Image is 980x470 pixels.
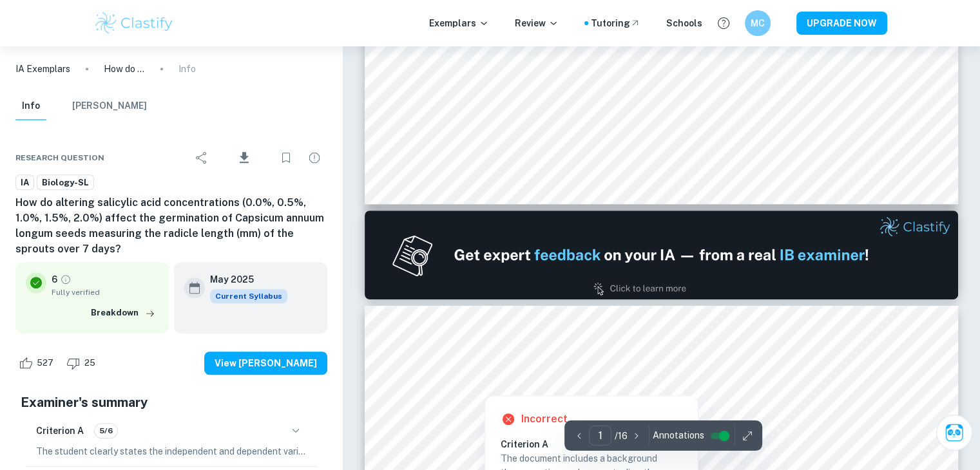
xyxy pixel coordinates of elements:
[15,62,70,76] a: IA Exemplars
[521,411,568,427] h6: Incorrect
[104,62,145,76] p: How do altering salicylic acid concentrations (0.0%, 0.5%, 1.0%, 1.5%, 2.0%) affect the germinati...
[666,16,702,30] a: Schools
[745,10,771,36] button: MC
[302,145,327,171] div: Report issue
[15,353,61,373] div: Like
[429,16,489,30] p: Exemplars
[21,393,322,412] h5: Examiner's summary
[36,444,307,458] p: The student clearly states the independent and dependent variables in the research question, spec...
[217,141,271,174] div: Download
[36,424,84,438] h6: Criterion A
[16,176,34,189] span: IA
[796,12,887,35] button: UPGRADE NOW
[93,10,175,36] img: Clastify logo
[52,272,57,287] p: 6
[37,174,94,191] a: Biology-SL
[936,415,972,451] button: Ask Clai
[95,425,117,437] span: 5/6
[204,352,327,375] button: View [PERSON_NAME]
[210,272,277,287] h6: May 2025
[15,152,104,164] span: Research question
[501,437,693,451] h6: Criterion A
[273,145,299,171] div: Bookmark
[72,92,147,120] button: [PERSON_NAME]
[614,429,627,443] p: / 16
[37,176,93,189] span: Biology-SL
[88,303,159,323] button: Breakdown
[750,16,765,30] h6: MC
[210,289,287,303] div: This exemplar is based on the current syllabus. Feel free to refer to it for inspiration/ideas wh...
[63,353,102,373] div: Dislike
[52,287,159,298] span: Fully verified
[15,92,46,120] button: Info
[210,289,287,303] span: Current Syllabus
[652,429,704,442] span: Annotations
[713,12,735,34] button: Help and Feedback
[30,357,61,370] span: 527
[77,357,102,370] span: 25
[591,16,640,30] a: Tutoring
[15,174,34,191] a: IA
[515,16,559,30] p: Review
[189,145,215,171] div: Share
[365,211,959,299] img: Ad
[178,62,196,76] p: Info
[15,195,327,257] h6: How do altering salicylic acid concentrations (0.0%, 0.5%, 1.0%, 1.5%, 2.0%) affect the germinati...
[60,274,72,285] a: Grade fully verified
